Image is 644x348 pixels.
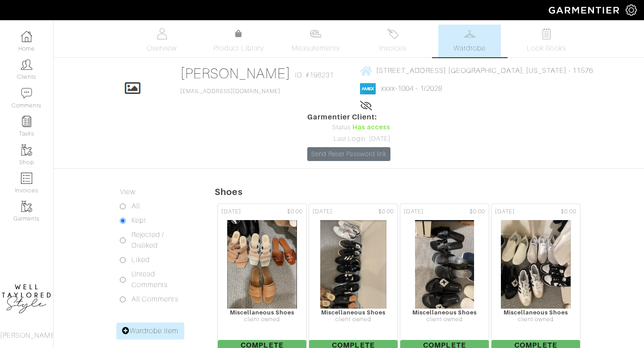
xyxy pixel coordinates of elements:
[360,65,593,76] a: [STREET_ADDRESS] [GEOGRAPHIC_DATA], [US_STATE] - 11576
[131,229,192,251] label: Rejected / Disliked
[309,309,398,316] div: Miscellaneous Shoes
[21,116,32,127] img: reminder-icon-8004d30b9f0a5d33ae49ab947aed9ed385cf756f9e5892f1edd6e32f2345188e.png
[387,28,398,39] img: orders-27d20c2124de7fd6de4e0e44c1d41de31381a507db9b33961299e4e07d508b8c.svg
[295,70,334,81] span: ID: #198231
[131,269,192,290] label: Unread Comments
[21,201,32,212] img: garments-icon-b7da505a4dc4fd61783c78ac3ca0ef83fa9d6f193b1c9dc38574b1d14d53ca28.png
[376,67,593,75] span: [STREET_ADDRESS] [GEOGRAPHIC_DATA], [US_STATE] - 11576
[131,201,140,212] label: All
[120,187,137,197] label: View:
[307,123,390,132] div: Status:
[116,323,184,340] a: Wardrobe Item
[561,208,576,216] span: $0.00
[21,144,32,156] img: garments-icon-b7da505a4dc4fd61783c78ac3ca0ef83fa9d6f193b1c9dc38574b1d14d53ca28.png
[21,88,32,99] img: comment-icon-a0a6a9ef722e966f86d9cbdc48e553b5cf19dbc54f86b18d962a5391bc8f6eb6.png
[400,316,489,323] div: client owned
[221,208,241,216] span: [DATE]
[21,173,32,184] img: orders-icon-0abe47150d42831381b5fb84f609e132dff9fe21cb692f30cb5eec754e2cba89.png
[131,25,193,57] a: Overview
[527,43,567,54] span: Look Books
[415,220,475,309] img: utqDwvMANK4jWgahbsY4K4M4
[227,220,297,309] img: 7sdAEUHYTW5rvdwaAvGV5U1X
[131,215,146,226] label: Kept
[284,25,347,57] a: Measurements
[287,208,303,216] span: $0.00
[379,43,407,54] span: Invoices
[360,83,376,94] img: american_express-1200034d2e149cdf2cc7894a33a747db654cf6f8355cb502592f1d228b2ac700.png
[131,255,150,265] label: Liked
[626,4,637,16] img: gear-icon-white-bd11855cb880d31180b6d7d6211b90ccbf57a29d726f0c71d8c61bd08dd39cc2.png
[470,208,485,216] span: $0.00
[400,309,489,316] div: Miscellaneous Shoes
[180,65,291,81] a: [PERSON_NAME]
[21,31,32,42] img: dashboard-icon-dbcd8f5a0b271acd01030246c82b418ddd0df26cd7fceb0bd07c9910d44c42f6.png
[131,294,178,305] label: All Comments
[213,43,264,54] span: Product Library
[404,208,424,216] span: [DATE]
[453,43,486,54] span: Wardrobe
[310,28,321,39] img: measurements-466bbee1fd09ba9460f595b01e5d73f9e2bff037440d3c8f018324cb6cdf7a4a.svg
[218,316,306,323] div: client owned
[307,147,390,161] a: Send Reset Password link
[292,43,340,54] span: Measurements
[438,25,501,57] a: Wardrobe
[352,123,391,132] span: Has access
[180,88,280,94] a: [EMAIL_ADDRESS][DOMAIN_NAME]
[515,25,578,57] a: Look Books
[361,25,424,57] a: Invoices
[491,309,580,316] div: Miscellaneous Shoes
[218,309,306,316] div: Miscellaneous Shoes
[307,112,390,123] span: Garmentier Client:
[541,28,552,39] img: todo-9ac3debb85659649dc8f770b8b6100bb5dab4b48dedcbae339e5042a72dfd3cc.svg
[500,220,572,309] img: XuUe69n6itN7zG3KXz3Juog6
[309,316,398,323] div: client owned
[464,28,475,39] img: wardrobe-487a4870c1b7c33e795ec22d11cfc2ed9d08956e64fb3008fe2437562e282088.svg
[156,28,167,39] img: basicinfo-40fd8af6dae0f16599ec9e87c0ef1c0a1fdea2edbe929e3d69a839185d80c458.svg
[320,220,387,309] img: emxyrcL1TgqfZK4KjVPQdWjw
[381,85,442,93] a: xxxx-1004 - 1/2028
[544,2,626,18] img: garmentier-logo-header-white-b43fb05a5012e4ada735d5af1a66efaba907eab6374d6393d1fbf88cb4ef424d.png
[21,59,32,70] img: clients-icon-6bae9207a08558b7cb47a8932f037763ab4055f8c8b6bfacd5dc20c3e0201464.png
[313,208,332,216] span: [DATE]
[307,134,390,144] div: Last Login: [DATE]
[147,43,177,54] span: Overview
[491,316,580,323] div: client owned
[215,187,644,197] h5: Shoes
[208,29,270,54] a: Product Library
[378,208,394,216] span: $0.00
[495,208,515,216] span: [DATE]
